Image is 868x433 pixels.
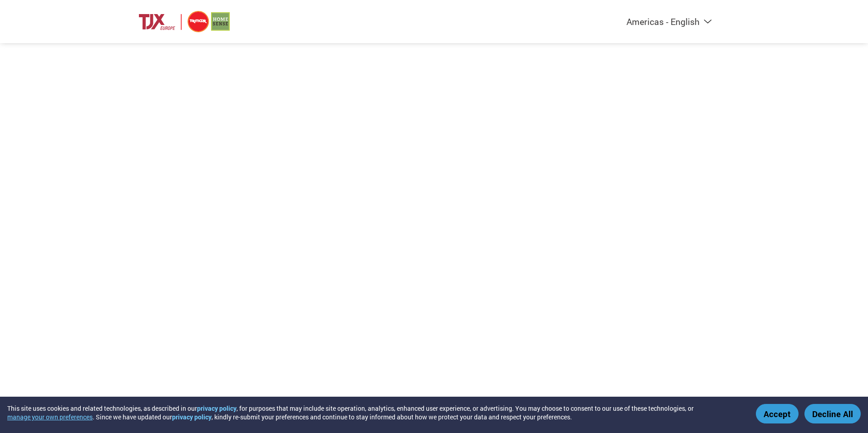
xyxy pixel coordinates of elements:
[7,404,743,421] div: This site uses cookies and related technologies, as described in our , for purposes that may incl...
[756,404,799,423] button: Accept
[7,413,93,421] button: manage your own preferences
[172,413,212,421] a: privacy policy
[804,404,861,423] button: Decline All
[139,9,230,34] img: TJX Europe
[197,404,237,413] a: privacy policy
